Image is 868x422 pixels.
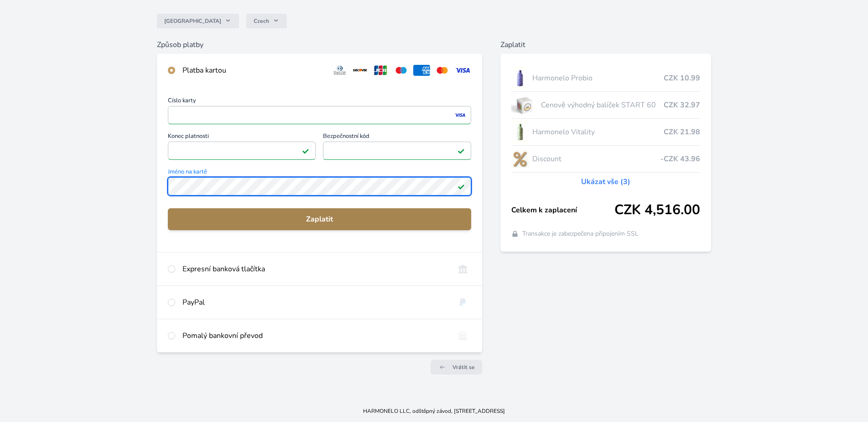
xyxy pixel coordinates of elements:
[532,153,660,164] span: Discount
[182,330,447,341] div: Pomalý bankovní převod
[352,65,369,76] img: discover.svg
[511,121,529,143] img: CLEAN_VITALITY_se_stinem_x-lo.jpg
[332,65,348,76] img: diners.svg
[660,153,700,164] span: -CZK 43.96
[431,360,482,375] a: Vrátit se
[168,98,471,106] span: Číslo karty
[664,127,700,137] span: CZK 21.98
[372,65,389,76] img: jcb.svg
[511,205,614,216] span: Celkem k zaplacení
[164,17,221,25] span: [GEOGRAPHIC_DATA]
[664,100,700,111] span: CZK 32.97
[168,208,471,230] button: Zaplatit
[454,65,471,76] img: visa.svg
[182,264,447,274] div: Expresní banková tlačítka
[454,111,466,119] img: visa
[168,177,471,195] input: Jméno na kartěPlatné pole
[454,297,471,308] img: paypal.svg
[434,65,451,76] img: mc.svg
[532,127,664,137] span: Harmonelo Vitality
[511,94,537,116] img: start.jpg
[254,17,269,25] span: Czech
[581,176,630,187] a: Ukázat vše (3)
[522,229,639,238] span: Transakce je zabezpečena připojením SSL
[157,14,239,28] button: [GEOGRAPHIC_DATA]
[327,144,467,157] iframe: Iframe pro bezpečnostní kód
[511,148,529,170] img: discount-lo.png
[182,297,447,308] div: PayPal
[246,14,287,28] button: Czech
[182,65,324,76] div: Platba kartou
[457,147,465,154] img: Platné pole
[454,264,471,274] img: onlineBanking_CZ.svg
[157,39,482,50] h6: Způsob platby
[532,73,664,84] span: Harmonelo Probio
[172,144,312,157] iframe: Iframe pro datum vypršení platnosti
[541,100,664,111] span: Cenově výhodný balíček START 60
[500,39,711,50] h6: Zaplatit
[168,169,471,177] span: Jméno na kartě
[452,364,475,371] span: Vrátit se
[457,183,465,190] img: Platné pole
[454,330,471,341] img: bankTransfer_IBAN.svg
[302,147,309,154] img: Platné pole
[393,65,410,76] img: maestro.svg
[511,67,529,90] img: CLEAN_PROBIO_se_stinem_x-lo.jpg
[323,133,471,142] span: Bezpečnostní kód
[175,214,464,225] span: Zaplatit
[614,202,700,218] span: CZK 4,516.00
[413,65,430,76] img: amex.svg
[168,133,316,142] span: Konec platnosti
[664,73,700,84] span: CZK 10.99
[172,109,467,121] iframe: Iframe pro číslo karty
